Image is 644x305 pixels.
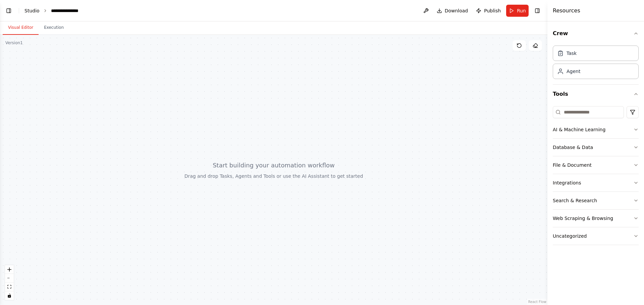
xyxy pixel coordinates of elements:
[553,121,639,138] button: AI & Machine Learning
[553,227,639,245] button: Uncategorized
[553,174,639,192] button: Integrations
[553,179,581,186] div: Integrations
[5,283,14,291] button: fit view
[506,5,529,17] button: Run
[553,215,613,222] div: Web Scraping & Browsing
[3,21,39,35] button: Visual Editor
[553,103,639,250] div: Tools
[553,24,639,43] button: Crew
[434,5,471,17] button: Download
[567,68,580,75] div: Agent
[553,233,587,239] div: Uncategorized
[24,7,84,14] nav: breadcrumb
[5,265,14,300] div: React Flow controls
[5,291,14,300] button: toggle interactivity
[553,85,639,103] button: Tools
[39,21,69,35] button: Execution
[553,7,580,15] h4: Resources
[553,156,639,174] button: File & Document
[553,210,639,227] button: Web Scraping & Browsing
[473,5,503,17] button: Publish
[553,43,639,84] div: Crew
[5,274,14,283] button: zoom out
[24,8,40,13] a: Studio
[5,265,14,274] button: zoom in
[553,162,592,168] div: File & Document
[5,40,23,46] div: Version 1
[533,6,542,15] button: Hide right sidebar
[567,50,577,57] div: Task
[528,300,546,304] a: React Flow attribution
[553,192,639,209] button: Search & Research
[553,197,597,204] div: Search & Research
[517,7,526,14] span: Run
[553,139,639,156] button: Database & Data
[553,126,605,133] div: AI & Machine Learning
[484,7,501,14] span: Publish
[445,7,468,14] span: Download
[4,6,13,15] button: Show left sidebar
[553,144,593,151] div: Database & Data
